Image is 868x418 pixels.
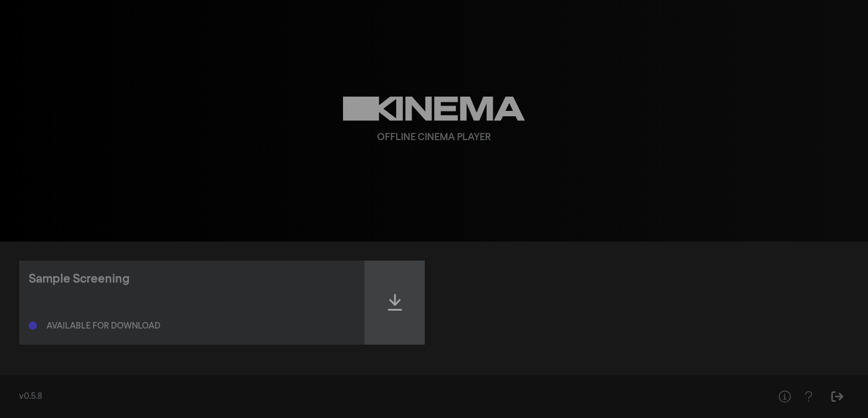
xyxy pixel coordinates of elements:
[825,385,849,408] button: Sign Out
[47,322,160,330] div: Available for download
[773,385,796,408] button: Help
[796,385,820,408] button: Help
[29,270,129,288] div: Sample Screening
[19,391,749,403] div: v0.5.8
[377,131,491,145] div: Offline Cinema Player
